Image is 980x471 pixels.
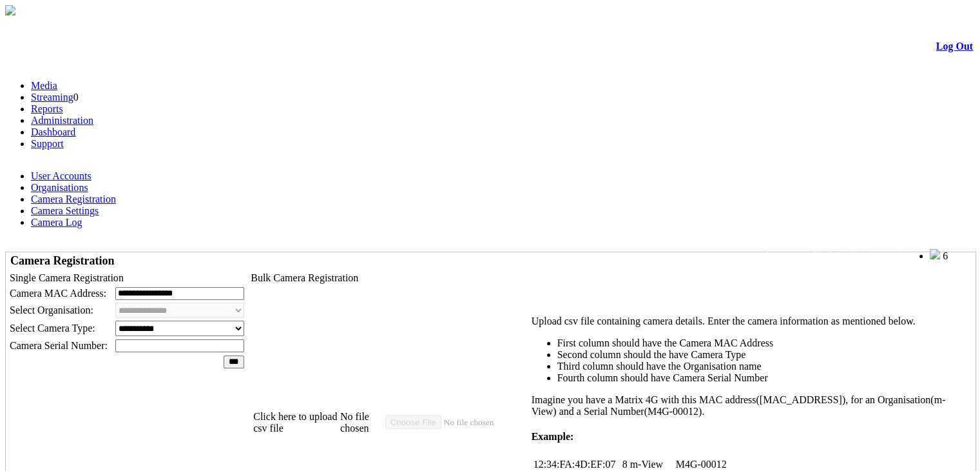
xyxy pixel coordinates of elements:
[31,182,88,193] a: Organisations
[31,205,99,216] a: Camera Settings
[31,92,73,103] a: Streaming
[31,217,82,228] a: Camera Log
[10,272,124,283] span: Single Camera Registration
[31,170,91,181] a: User Accounts
[756,250,904,259] span: Welcome, Nav Alchi design (Administrator)
[943,250,948,261] span: 6
[622,458,628,471] td: 8
[629,458,674,471] td: m-View
[557,361,969,372] li: Third column should have the Organisation name
[31,80,57,91] a: Media
[936,41,973,52] a: Log Out
[31,115,93,126] a: Administration
[675,458,727,471] td: M4G-00012
[930,249,940,259] img: bell25.png
[253,411,340,434] label: Click here to upload csv file
[557,349,969,361] li: Second column should the have Camera Type
[10,340,108,351] span: Camera Serial Number:
[10,254,114,267] span: Camera Registration
[10,305,93,316] span: Select Organisation:
[73,92,79,103] span: 0
[251,272,358,283] span: Bulk Camera Registration
[31,103,63,114] a: Reports
[31,194,116,205] a: Camera Registration
[10,323,95,334] span: Select Camera Type:
[340,411,385,434] span: No file chosen
[557,372,969,384] li: Fourth column should have Camera Serial Number
[31,126,75,137] a: Dashboard
[533,458,620,471] td: 12:34:FA:4D:EF:07
[10,288,106,299] span: Camera MAC Address:
[532,431,969,443] h4: Example:
[557,337,969,349] li: First column should have the Camera MAC Address
[532,394,969,417] p: Imagine you have a Matrix 4G with this MAC address([MAC_ADDRESS]), for an Organisation(m-View) an...
[532,316,969,327] p: Upload csv file containing camera details. Enter the camera information as mentioned below.
[5,5,15,15] img: arrow-3.png
[31,138,64,149] a: Support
